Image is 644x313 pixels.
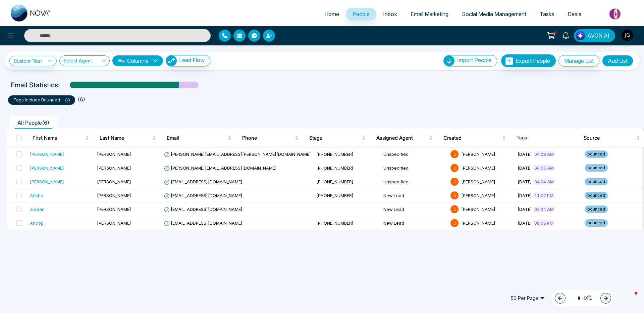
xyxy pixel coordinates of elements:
span: [DATE] [518,179,532,184]
a: Email Marketing [404,8,455,20]
span: 09:05 PM [533,220,555,226]
th: Stage [304,129,371,147]
span: [DATE] [518,207,532,212]
button: Lead Flow [166,55,210,66]
th: First Name [27,129,94,147]
span: [PHONE_NUMBER] [316,165,354,171]
td: New Lead [381,203,448,216]
div: [PERSON_NAME] [30,178,64,185]
a: People [346,8,376,20]
div: Anoop [30,220,44,226]
span: Stage [309,134,361,142]
span: Email Marketing [411,11,448,17]
span: [PERSON_NAME] [461,220,495,226]
span: [PHONE_NUMBER] [316,179,354,184]
img: Nova CRM Logo [11,5,51,21]
span: Import People [457,57,491,63]
span: J [450,205,459,213]
iframe: Intercom live chat [621,290,637,306]
a: Inbox [376,8,404,20]
p: tags include bounced [13,97,70,103]
td: New Lead [381,216,448,230]
span: Assigned Agent [376,134,428,142]
img: Lead Flow [166,55,177,66]
a: Home [318,8,346,20]
th: Last Name [94,129,161,147]
span: [PHONE_NUMBER] [316,193,354,198]
span: People [353,11,370,17]
div: [PERSON_NAME] [30,151,64,158]
span: 04:08 AM [533,151,555,158]
a: Tasks [533,8,561,20]
span: [PHONE_NUMBER] [316,151,354,157]
span: [EMAIL_ADDRESS][DOMAIN_NAME] [164,179,243,184]
div: Afisha [30,192,43,199]
span: [PERSON_NAME] [461,151,495,157]
span: Phone [242,134,293,142]
td: New Lead [381,189,448,203]
span: Lead Flow [179,57,205,63]
span: AVON AI [587,32,609,40]
button: Export People [501,54,556,67]
span: of 1 [574,294,592,303]
span: [PERSON_NAME] [97,165,131,171]
div: [PERSON_NAME] [30,165,64,171]
span: [PERSON_NAME] [97,207,131,212]
span: J [450,178,459,186]
span: First Name [33,134,84,142]
th: Created [438,129,511,147]
span: [DATE] [518,220,532,226]
span: [PHONE_NUMBER] [316,220,354,226]
td: Unspecified [381,161,448,175]
td: Unspecified [381,147,448,161]
span: bounced [585,192,608,199]
span: [EMAIL_ADDRESS][DOMAIN_NAME] [164,193,243,198]
button: AVON AI [574,29,615,42]
span: Home [324,11,339,17]
div: Jordan [30,206,45,213]
th: Email [161,129,237,147]
th: Tags [511,129,578,147]
img: User Avatar [622,30,633,41]
span: J [450,191,459,199]
span: J [450,150,459,158]
li: ( 6 ) [78,95,85,103]
span: Email [167,134,226,142]
span: [EMAIL_ADDRESS][DOMAIN_NAME] [164,220,243,226]
td: Unspecified [381,175,448,189]
span: [PERSON_NAME][EMAIL_ADDRESS][PERSON_NAME][DOMAIN_NAME] [164,151,311,157]
span: Source [584,134,635,142]
button: Columnsdown [112,55,163,66]
span: [EMAIL_ADDRESS][DOMAIN_NAME] [164,207,243,212]
span: Inbox [383,11,397,17]
span: Last Name [100,134,151,142]
span: All People ( 6 ) [15,119,52,126]
span: [PERSON_NAME] [461,193,495,198]
span: Created [443,134,500,142]
span: 50 Per Page [506,293,549,304]
span: [PERSON_NAME] [461,179,495,184]
span: down [153,58,158,63]
img: Market-place.gif [591,6,640,21]
span: J [450,164,459,172]
th: Phone [237,129,304,147]
img: Lead Flow [576,31,585,40]
span: [PERSON_NAME] [461,165,495,171]
span: 03:34 AM [533,206,555,213]
button: Add List [602,55,633,66]
th: Assigned Agent [371,129,438,147]
a: Social Media Management [455,8,533,20]
span: [PERSON_NAME] [97,151,131,157]
span: [PERSON_NAME][EMAIL_ADDRESS][DOMAIN_NAME] [164,165,277,171]
p: Email Statistics: [11,80,60,90]
button: Manage List [558,55,599,66]
span: [DATE] [518,151,532,157]
span: bounced [585,206,608,213]
span: [PERSON_NAME] [97,220,131,226]
span: [PERSON_NAME] [97,179,131,184]
span: bounced [585,219,608,227]
span: 04:05 AM [533,165,555,171]
span: Deals [568,11,581,17]
a: Lead FlowLead Flow [163,55,210,66]
span: [PERSON_NAME] [461,207,495,212]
